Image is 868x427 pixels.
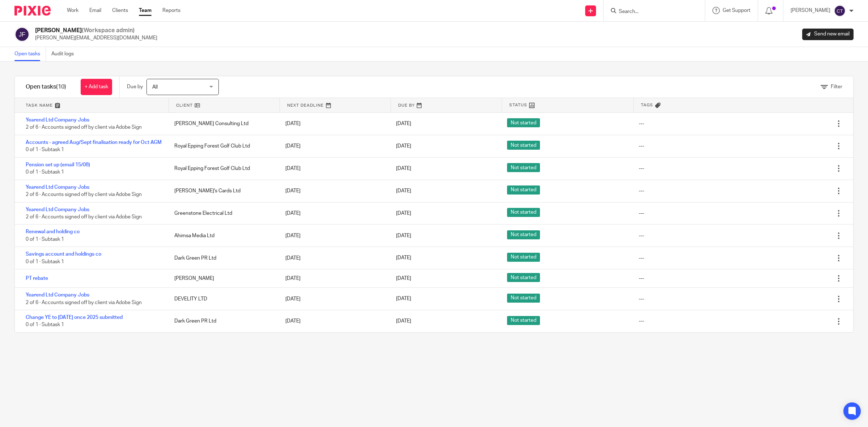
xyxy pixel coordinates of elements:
[507,163,540,172] span: Not started
[723,8,750,13] span: Get Support
[35,27,157,34] h2: [PERSON_NAME]
[639,165,644,172] div: ---
[639,295,644,303] div: ---
[639,255,644,262] div: ---
[507,253,540,262] span: Not started
[639,187,644,195] div: ---
[26,207,89,212] a: Yearend Ltd Company Jobs
[26,323,64,328] span: 0 of 1 · Subtask 1
[507,118,540,127] span: Not started
[167,314,278,328] div: Dark Green PR Ltd
[26,162,90,167] a: Pension set up (email 15/08)
[26,83,66,91] h1: Open tasks
[167,184,278,198] div: [PERSON_NAME]'s Cards Ltd
[639,317,644,325] div: ---
[167,206,278,221] div: Greenstone Electrical Ltd
[639,210,644,217] div: ---
[26,300,142,305] span: 2 of 6 · Accounts signed off by client via Adobe Sign
[26,125,142,130] span: 2 of 6 · Accounts signed off by client via Adobe Sign
[396,256,411,261] span: [DATE]
[167,251,278,265] div: Dark Green PR Ltd
[396,121,411,126] span: [DATE]
[396,166,411,171] span: [DATE]
[67,7,78,14] a: Work
[831,84,842,89] span: Filter
[396,233,411,238] span: [DATE]
[14,27,30,42] img: svg%3E
[278,116,389,131] div: [DATE]
[278,314,389,328] div: [DATE]
[89,7,101,14] a: Email
[26,315,123,320] a: Change YE to [DATE] once 2025 submitted
[507,294,540,303] span: Not started
[167,139,278,153] div: Royal Epping Forest Golf Club Ltd
[112,7,128,14] a: Clients
[26,293,89,298] a: Yearend Ltd Company Jobs
[167,116,278,131] div: [PERSON_NAME] Consulting Ltd
[396,319,411,324] span: [DATE]
[278,229,389,243] div: [DATE]
[14,6,51,16] img: Pixie
[139,7,152,14] a: Team
[396,144,411,149] span: [DATE]
[507,316,540,325] span: Not started
[396,188,411,193] span: [DATE]
[26,259,64,264] span: 0 of 1 · Subtask 1
[167,292,278,306] div: DEVELITY LTD
[127,83,143,90] p: Due by
[26,237,64,242] span: 0 of 1 · Subtask 1
[639,275,644,282] div: ---
[26,192,142,197] span: 2 of 6 · Accounts signed off by client via Adobe Sign
[26,214,142,219] span: 2 of 6 · Accounts signed off by client via Adobe Sign
[507,141,540,150] span: Not started
[14,47,46,61] a: Open tasks
[791,7,830,14] p: [PERSON_NAME]
[26,170,64,175] span: 0 of 1 · Subtask 1
[507,230,540,239] span: Not started
[26,276,48,281] a: PT rebate
[396,211,411,216] span: [DATE]
[278,292,389,306] div: [DATE]
[509,102,527,108] span: Status
[278,184,389,198] div: [DATE]
[618,9,683,15] input: Search
[35,34,157,42] p: [PERSON_NAME][EMAIL_ADDRESS][DOMAIN_NAME]
[167,271,278,286] div: [PERSON_NAME]
[396,276,411,281] span: [DATE]
[834,5,846,17] img: svg%3E
[56,84,66,90] span: (10)
[278,161,389,176] div: [DATE]
[26,147,64,152] span: 0 of 1 · Subtask 1
[81,79,112,95] a: + Add task
[639,120,644,127] div: ---
[26,118,89,123] a: Yearend Ltd Company Jobs
[507,185,540,195] span: Not started
[278,271,389,286] div: [DATE]
[639,232,644,239] div: ---
[396,296,411,302] span: [DATE]
[162,7,180,14] a: Reports
[507,273,540,282] span: Not started
[507,208,540,217] span: Not started
[278,206,389,221] div: [DATE]
[278,251,389,265] div: [DATE]
[26,140,162,145] a: Accounts - agreed Aug/Sept finalisation ready for Oct AGM
[51,47,79,61] a: Audit logs
[26,185,89,190] a: Yearend Ltd Company Jobs
[26,229,80,234] a: Renewal and holding co
[278,139,389,153] div: [DATE]
[82,27,135,33] span: (Workspace admin)
[167,229,278,243] div: Ahimsa Media Ltd
[152,85,158,90] span: All
[26,252,101,257] a: Savings account and holdings co
[167,161,278,176] div: Royal Epping Forest Golf Club Ltd
[802,29,854,40] a: Send new email
[641,102,653,108] span: Tags
[639,142,644,150] div: ---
